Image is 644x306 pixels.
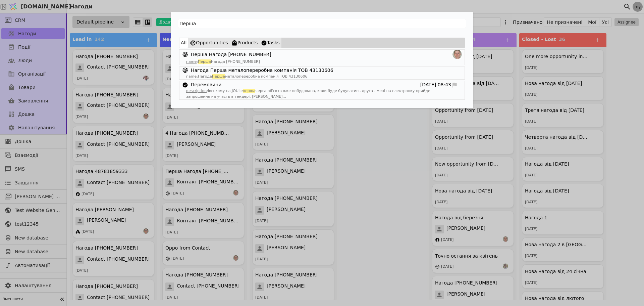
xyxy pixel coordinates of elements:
[452,50,462,59] img: Ро
[198,59,211,64] span: Перша
[179,38,188,48] button: All
[212,74,225,79] span: Перша
[179,74,465,80] p: :
[171,12,473,108] div: Глобальний пошук
[191,67,333,74] a: Нагода Перша металопереробна компанія ТОВ 43130606
[186,59,197,64] u: name
[243,89,256,93] span: перша
[225,74,308,79] span: металопереробна компанія ТОВ 43130606
[208,89,243,93] span: івському на JOULe
[186,89,207,93] u: description
[211,59,260,64] span: Нагода [PHONE_NUMBER]
[420,81,451,88] span: [DATE] 08:43
[186,74,197,79] u: name
[198,74,212,79] span: Нагода
[179,59,465,65] p: :
[259,38,281,48] button: Tasks
[191,51,271,58] a: Перша Нагода [PHONE_NUMBER]
[178,19,466,28] input: Пошук
[188,38,230,48] button: Opportunities
[230,38,259,48] button: Products
[186,89,430,99] span: черга об'єкта вже побудована, коли буде будуватись друга - мені на єлектронку прийде запрошення н...
[179,88,465,99] p: :
[191,81,221,88] a: Перемовини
